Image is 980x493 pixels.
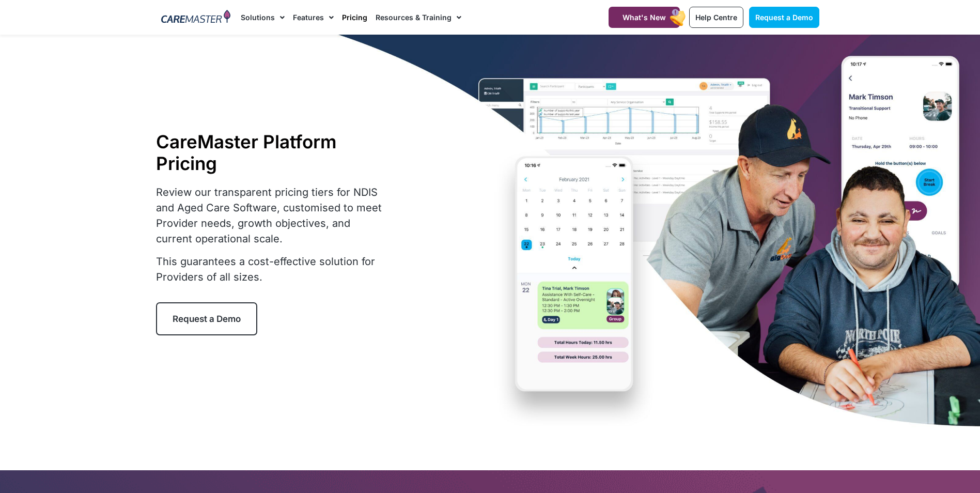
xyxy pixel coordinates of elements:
span: What's New [623,13,666,22]
span: Request a Demo [173,314,241,324]
h1: CareMaster Platform Pricing [156,131,388,174]
span: Help Centre [695,13,737,22]
p: This guarantees a cost-effective solution for Providers of all sizes. [156,254,388,285]
span: Request a Demo [755,13,813,22]
a: What's New [609,7,680,28]
img: CareMaster Logo [161,10,231,25]
a: Request a Demo [749,7,819,28]
p: Review our transparent pricing tiers for NDIS and Aged Care Software, customised to meet Provider... [156,184,388,246]
a: Help Centre [689,7,743,28]
a: Request a Demo [156,302,257,335]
